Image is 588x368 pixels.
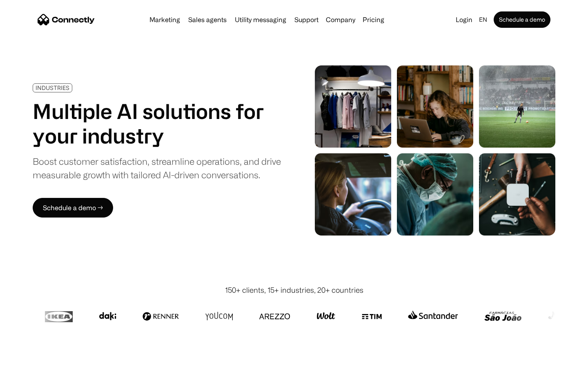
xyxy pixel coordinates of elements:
div: en [476,14,492,25]
div: Company [326,14,355,25]
a: Utility messaging [232,16,290,23]
div: Boost customer satisfaction, streamline operations, and drive measurable growth with tailored AI-... [33,155,281,182]
aside: Language selected: English [8,353,49,365]
a: Pricing [359,16,388,23]
a: Sales agents [185,16,230,23]
h1: Multiple AI solutions for your industry [33,99,281,148]
a: Marketing [146,16,183,23]
a: Support [291,16,322,23]
a: Schedule a demo → [33,198,113,218]
a: home [38,13,95,26]
div: INDUSTRIES [36,85,69,91]
ul: Language list [16,354,49,365]
a: Login [452,14,476,25]
div: 150+ clients, 15+ industries, 20+ countries [225,285,363,296]
div: Company [323,14,358,25]
div: en [479,14,487,25]
a: Schedule a demo [494,11,550,28]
